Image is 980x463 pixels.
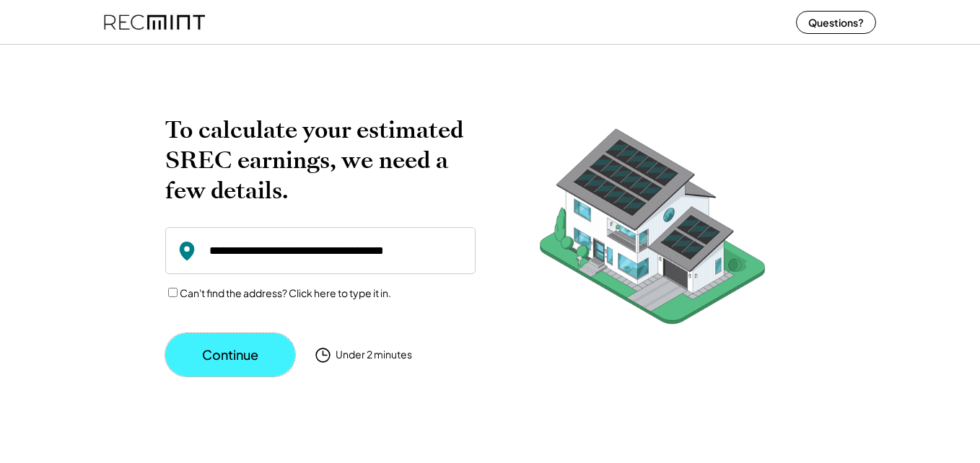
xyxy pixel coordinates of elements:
div: Under 2 minutes [336,348,412,362]
img: RecMintArtboard%207.png [512,115,793,346]
button: Continue [165,333,295,376]
img: recmint-logotype%403x%20%281%29.jpeg [104,3,205,41]
button: Questions? [796,11,876,34]
label: Can't find the address? Click here to type it in. [180,286,391,299]
h2: To calculate your estimated SREC earnings, we need a few details. [165,115,476,206]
